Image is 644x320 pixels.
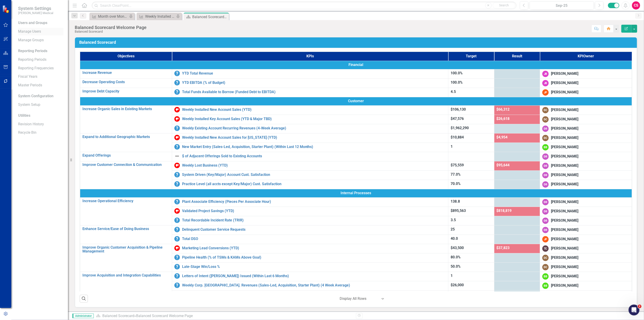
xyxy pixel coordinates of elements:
div: Users and Groups [18,20,63,26]
span: $47,576 [451,116,464,121]
img: No Information [174,264,180,269]
td: Double-Click to Edit Right Click for Context Menu [172,216,448,225]
td: Double-Click to Edit Right Click for Context Menu [172,152,448,161]
span: $26,000 [451,283,464,287]
td: Double-Click to Edit Right Click for Context Menu [80,161,172,189]
td: Double-Click to Edit [540,290,632,300]
td: Double-Click to Edit Right Click for Context Menu [172,88,448,97]
div: DC [542,135,549,141]
a: Increase Revenue [82,71,170,75]
div: JP [542,236,549,242]
td: Double-Click to Edit Right Click for Context Menu [172,115,448,124]
a: Total Recordable Incident Rate (TRIR) [182,218,446,222]
a: Practice Level (all accts except Key/Major) Cust. Satisfaction [182,182,446,186]
span: System Settings [18,6,53,11]
span: $4,954 [497,135,508,139]
a: Recycle Bin [18,130,63,135]
a: Letters of Intent ([PERSON_NAME]) Issued (Within Last 6 Months) [182,274,446,278]
div: DC [542,255,549,261]
a: Improve Debt Capacity [82,89,170,93]
div: Month over Month Improvement [98,14,128,19]
div: Sep-25 [531,3,592,8]
span: 25 [451,227,455,231]
td: Double-Click to Edit [540,143,632,152]
td: Double-Click to Edit Right Click for Context Menu [172,105,448,115]
a: Weekly Lost Business (YTD) [182,163,446,167]
a: Reporting Periods [18,57,63,62]
img: No Information [174,273,180,279]
img: No Information [174,181,180,187]
a: Late-Stage Win/Loss % [182,265,446,269]
td: Double-Click to Edit [540,78,632,88]
div: » [96,313,353,319]
div: [PERSON_NAME] [551,163,578,168]
td: Double-Click to Edit [540,115,632,124]
td: Double-Click to Edit [540,133,632,143]
span: $895,563 [451,208,466,213]
div: [PERSON_NAME] [551,117,578,122]
td: Double-Click to Edit Right Click for Context Menu [172,225,448,235]
div: BB [542,283,549,289]
td: Double-Click to Edit Right Click for Context Menu [172,253,448,262]
div: BB [542,144,549,150]
span: 100.0% [451,80,463,85]
img: No Information [174,71,180,76]
a: Manage Groups [18,38,63,43]
input: Search ClearPoint... [92,2,517,10]
td: Double-Click to Edit Right Click for Context Menu [172,235,448,244]
div: [PERSON_NAME] [551,80,578,86]
div: [PERSON_NAME] [551,227,578,233]
a: Improve Acquisition and Integration Capabilities [82,273,170,277]
span: 40.0 [451,236,458,241]
div: [PERSON_NAME] [551,71,578,76]
td: Double-Click to Edit [540,281,632,290]
div: [PERSON_NAME] [551,154,578,159]
a: Revision History [18,122,63,127]
span: Search [499,3,509,7]
td: Double-Click to Edit Right Click for Context Menu [80,225,172,244]
span: $106,130 [451,107,466,112]
iframe: Intercom live chat [629,305,639,315]
div: [PERSON_NAME] [551,90,578,95]
a: Delinquent Customer Service Requests [182,228,446,232]
a: System Driven (Key/Major) Account Cust. Satisfaction [182,173,446,177]
td: Double-Click to Edit Right Click for Context Menu [172,143,448,152]
img: ClearPoint Strategy [2,5,10,13]
small: [PERSON_NAME] Medical [18,11,53,15]
span: $66,312 [497,107,510,112]
td: Double-Click to Edit Right Click for Context Menu [172,281,448,290]
img: No Information [174,80,180,85]
span: 77.0% [451,172,461,177]
td: Double-Click to Edit [540,69,632,78]
a: Expand to Additional Geographic Markets [82,135,170,139]
div: [PERSON_NAME] [551,145,578,150]
td: Double-Click to Edit Right Click for Context Menu [172,290,448,300]
span: 1 [451,274,453,278]
td: Double-Click to Edit [540,253,632,262]
div: [PERSON_NAME] [551,209,578,214]
span: Customer [82,99,630,104]
div: CS [632,1,640,10]
img: Below Target [174,208,180,214]
a: Increase Organic Sales in Existing Markets [82,107,170,111]
div: DR [542,208,549,215]
a: Weekly Corp. [GEOGRAPHIC_DATA]. Revenues (Sales-Led, Acquisition, Starter Plant) (4 Week Average) [182,283,446,287]
img: Below Target [174,163,180,168]
a: Expand Offerings [82,153,170,158]
img: No Information [174,255,180,260]
a: Improve Organic Customer Acquisition & Pipeline Management [82,245,170,253]
a: Weekly Installed New Account Sales for [US_STATE] (YTD) [182,136,446,140]
div: DR [542,181,549,188]
div: DR [542,227,549,233]
span: 2 [638,305,642,308]
div: [PERSON_NAME] [551,172,578,178]
a: Weekly Installed New Account Sales (YTD) [182,108,446,112]
div: [PERSON_NAME] [551,135,578,141]
td: Double-Click to Edit [540,244,632,253]
img: Below Target [174,245,180,251]
div: DR [542,172,549,178]
td: Double-Click to Edit [540,180,632,189]
td: Double-Click to Edit Right Click for Context Menu [80,197,172,225]
span: 3.5 [451,218,456,222]
td: Double-Click to Edit Right Click for Context Menu [172,272,448,281]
